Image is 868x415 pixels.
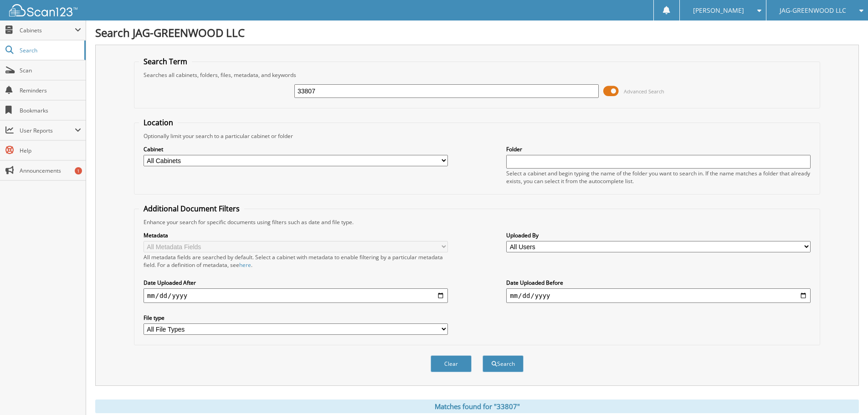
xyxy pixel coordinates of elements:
legend: Additional Document Filters [139,204,244,214]
label: Date Uploaded Before [506,279,811,287]
span: Announcements [20,167,81,174]
span: Cabinets [20,26,75,34]
label: Metadata [144,231,448,239]
legend: Location [139,118,178,128]
span: Advanced Search [624,88,664,95]
span: Reminders [20,87,81,94]
span: Help [20,147,81,154]
label: Uploaded By [506,231,811,239]
span: [PERSON_NAME] [693,8,744,13]
div: Searches all cabinets, folders, files, metadata, and keywords [139,71,815,79]
div: Optionally limit your search to a particular cabinet or folder [139,132,815,140]
div: Matches found for "33807" [95,400,859,413]
input: end [506,288,811,303]
label: Folder [506,145,811,153]
label: Cabinet [144,145,448,153]
input: start [144,288,448,303]
h1: Search JAG-GREENWOOD LLC [95,25,859,40]
span: Bookmarks [20,107,81,114]
span: JAG-GREENWOOD LLC [780,8,846,13]
span: User Reports [20,127,75,134]
div: 1 [75,167,82,174]
button: Search [483,355,524,372]
label: Date Uploaded After [144,279,448,287]
legend: Search Term [139,56,192,67]
span: Scan [20,67,81,74]
span: Search [20,46,80,54]
img: scan123-logo-white.svg [9,4,77,16]
div: Select a cabinet and begin typing the name of the folder you want to search in. If the name match... [506,169,811,185]
button: Clear [431,355,472,372]
div: All metadata fields are searched by default. Select a cabinet with metadata to enable filtering b... [144,253,448,269]
div: Enhance your search for specific documents using filters such as date and file type. [139,218,815,226]
a: here [239,261,251,269]
label: File type [144,314,448,322]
